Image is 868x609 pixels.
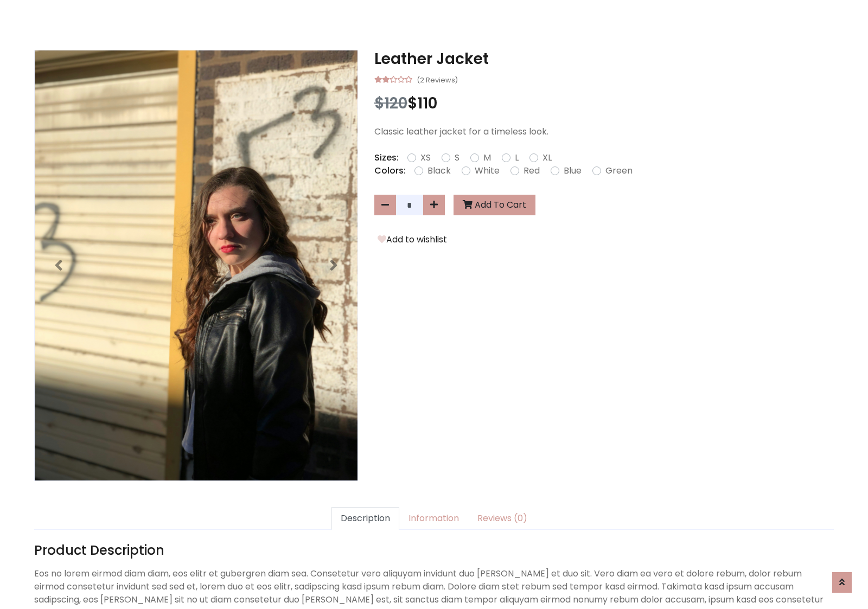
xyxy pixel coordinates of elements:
label: S [455,151,459,164]
label: XL [542,151,552,164]
img: Image [35,50,358,480]
label: M [483,151,491,164]
a: Information [399,507,468,530]
label: Black [427,164,451,177]
span: $120 [374,93,407,114]
label: Green [605,164,633,177]
a: Reviews (0) [468,507,537,530]
label: Blue [564,164,582,177]
h3: $ [374,94,834,113]
a: Description [331,507,399,530]
span: 110 [417,93,437,114]
p: Classic leather jacket for a timeless look. [374,125,834,138]
p: Colors: [374,164,406,177]
label: L [515,151,519,164]
h3: Leather Jacket [374,50,834,68]
h4: Product Description [34,543,834,559]
label: White [475,164,500,177]
p: Sizes: [374,151,399,164]
label: XS [420,151,431,164]
button: Add to wishlist [374,233,450,247]
label: Red [524,164,540,177]
button: Add To Cart [454,195,535,215]
small: (2 Reviews) [417,73,458,86]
